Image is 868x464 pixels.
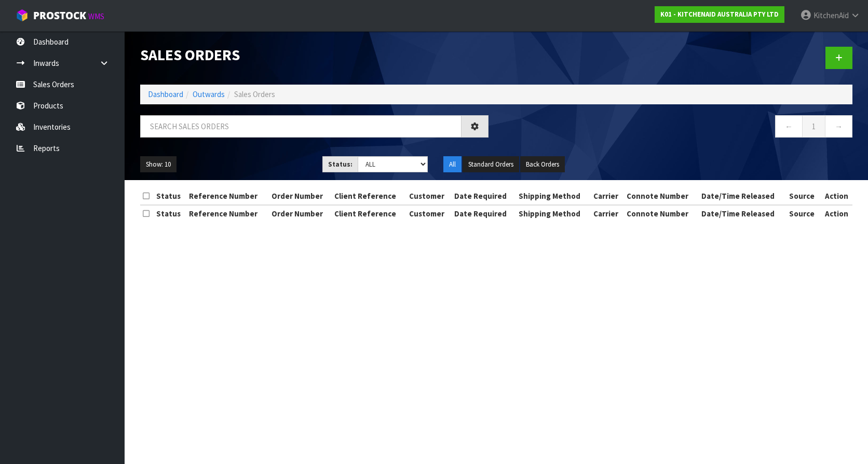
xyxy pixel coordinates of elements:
th: Source [786,188,821,204]
th: Action [821,188,852,204]
strong: K01 - KITCHENAID AUSTRALIA PTY LTD [660,10,779,19]
th: Connote Number [624,188,699,204]
th: Date/Time Released [699,188,786,204]
span: ProStock [33,9,86,22]
th: Status [154,188,187,204]
th: Client Reference [332,205,406,222]
small: WMS [88,11,104,21]
th: Date Required [452,188,516,204]
img: cube-alt.png [16,9,29,22]
a: ← [775,115,803,138]
th: Shipping Method [516,188,591,204]
button: Back Orders [520,156,565,173]
th: Date Required [452,205,516,222]
th: Reference Number [186,205,268,222]
input: Search sales orders [140,115,462,138]
nav: Page navigation [504,115,852,141]
th: Customer [406,205,452,222]
th: Status [154,205,187,222]
button: Standard Orders [463,156,519,173]
th: Shipping Method [516,205,591,222]
th: Reference Number [186,188,268,204]
a: → [825,115,852,138]
th: Connote Number [624,205,699,222]
th: Date/Time Released [699,205,786,222]
th: Action [821,205,852,222]
th: Source [786,205,821,222]
a: Dashboard [148,89,183,99]
span: Sales Orders [234,89,275,99]
a: 1 [802,115,825,138]
th: Order Number [269,205,332,222]
th: Client Reference [332,188,406,204]
strong: Status: [328,160,352,169]
th: Carrier [591,205,625,222]
button: All [443,156,462,173]
h1: Sales Orders [140,47,489,63]
th: Order Number [269,188,332,204]
button: Show: 10 [140,156,177,173]
th: Customer [406,188,452,204]
th: Carrier [591,188,625,204]
a: Outwards [193,89,225,99]
span: KitchenAid [813,10,849,20]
